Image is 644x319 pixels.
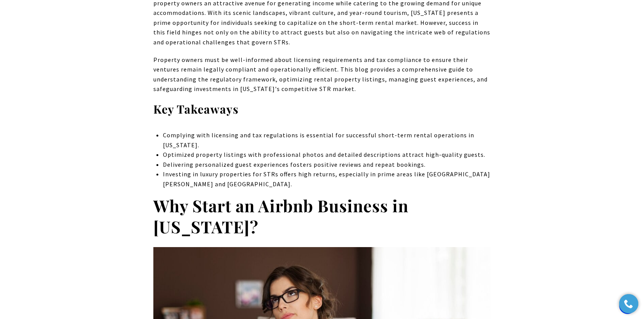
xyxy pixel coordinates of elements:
[153,55,491,94] p: Property owners must be well-informed about licensing requirements and tax compliance to ensure t...
[163,160,491,170] li: Delivering personalized guest experiences fosters positive reviews and repeat bookings.
[163,150,491,160] li: Optimized property listings with professional photos and detailed descriptions attract high-quali...
[153,101,239,117] strong: Key Takeaways
[163,169,491,189] li: Investing in luxury properties for STRs offers high returns, especially in prime areas like [GEOG...
[163,130,491,150] li: Complying with licensing and tax regulations is essential for successful short-term rental operat...
[153,194,408,238] strong: Why Start an Airbnb Business in [US_STATE]?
